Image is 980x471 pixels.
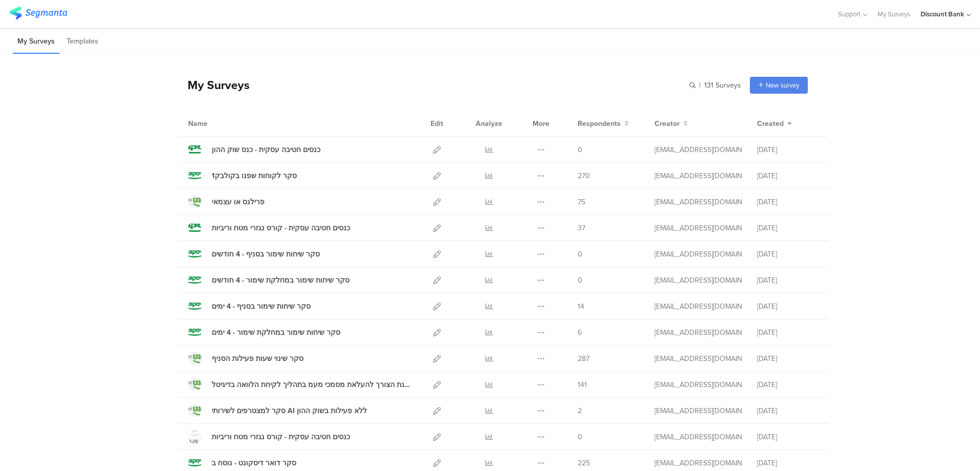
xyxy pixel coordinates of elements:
span: 270 [578,170,590,181]
div: [DATE] [757,405,819,416]
div: סקר שיחות שימור במחלקת שימור - 4 חודשים [212,275,350,286]
img: segmanta logo [9,7,67,19]
li: My Surveys [13,30,59,54]
div: Analyze [474,111,504,136]
span: New survey [766,80,799,90]
div: anat.gilad@dbank.co.il [655,432,742,442]
span: 141 [578,379,587,390]
div: hofit.refael@dbank.co.il [655,353,742,364]
a: סקר שיחות שימור במחלקת שימור - 4 חודשים [188,273,350,287]
div: [DATE] [757,432,819,442]
div: anat.gilad@dbank.co.il [655,275,742,286]
div: anat.gilad@dbank.co.il [655,144,742,155]
div: סקר לקוחות שפנו בקולבק1 [212,170,297,181]
div: [DATE] [757,249,819,260]
div: [DATE] [757,144,819,155]
a: כנסים חטיבה עסקית - קורס נגזרי מטח וריביות [188,430,350,443]
div: My Surveys [177,76,250,94]
div: hofit.refael@dbank.co.il [655,379,742,390]
div: More [530,111,552,136]
a: סקר שינוי שעות פעילות הסניף [188,352,303,365]
div: eden.nabet@dbank.co.il [655,170,742,181]
span: 287 [578,353,589,364]
div: כנסים חטיבה עסקית - קורס נגזרי מטח וריביות [212,432,350,442]
div: Name [188,118,250,129]
div: [DATE] [757,379,819,390]
div: סקר למצטרפים לשירותי AI ללא פעילות בשוק ההון [212,405,367,416]
div: Discount Bank [921,9,964,19]
div: hofit.refael@dbank.co.il [655,197,742,207]
div: Edit [426,111,448,136]
div: [DATE] [757,458,819,468]
a: כנסים חטיבה עסקית - קורס נגזרי מטח וריביות [188,221,350,234]
span: 75 [578,197,585,207]
div: anat.gilad@dbank.co.il [655,249,742,260]
div: בחינת הצורך להעלאת מסמכי מעמ בתהליך לקיחת הלוואה בדיגיטל [212,379,411,390]
div: סקר שיחות שימור בסניף - 4 חודשים [212,249,320,260]
div: anat.gilad@dbank.co.il [655,458,742,468]
button: Creator [655,118,688,129]
li: Templates [62,30,103,54]
button: Respondents [578,118,629,129]
div: anat.gilad@dbank.co.il [655,327,742,338]
span: 14 [578,301,584,312]
span: Created [757,118,784,129]
span: 225 [578,458,590,468]
div: [DATE] [757,275,819,286]
div: [DATE] [757,327,819,338]
div: סקר שיחות שימור במחלקת שימור - 4 ימים [212,327,340,338]
div: כנסים חטיבה עסקית - קורס נגזרי מטח וריביות [212,223,350,233]
span: 0 [578,275,582,286]
span: 2 [578,405,582,416]
div: hofit.refael@dbank.co.il [655,405,742,416]
div: [DATE] [757,301,819,312]
div: כנסים חטיבה עסקית - כנס שוק ההון [212,144,320,155]
div: [DATE] [757,223,819,233]
div: סקר שיחות שימור בסניף - 4 ימים [212,301,311,312]
span: 0 [578,249,582,260]
span: 0 [578,144,582,155]
a: סקר למצטרפים לשירותי AI ללא פעילות בשוק ההון [188,404,367,417]
span: 0 [578,432,582,442]
span: 131 Surveys [704,80,741,91]
div: [DATE] [757,170,819,181]
a: סקר שיחות שימור בסניף - 4 ימים [188,299,311,313]
span: Support [838,9,861,19]
span: | [698,80,702,91]
button: Created [757,118,792,129]
div: anat.gilad@dbank.co.il [655,223,742,233]
span: Creator [655,118,680,129]
a: פרילנס או עצמאי [188,195,264,208]
a: בחינת הצורך להעלאת מסמכי מעמ בתהליך לקיחת הלוואה בדיגיטל [188,378,411,391]
div: פרילנס או עצמאי [212,197,264,207]
span: Respondents [578,118,621,129]
div: סקר דואר דיסקונט - נוסח ב [212,458,296,468]
a: כנסים חטיבה עסקית - כנס שוק ההון [188,143,320,156]
a: סקר דואר דיסקונט - נוסח ב [188,456,296,469]
span: 37 [578,223,585,233]
div: סקר שינוי שעות פעילות הסניף [212,353,303,364]
a: סקר שיחות שימור במחלקת שימור - 4 ימים [188,326,340,339]
div: anat.gilad@dbank.co.il [655,301,742,312]
span: 6 [578,327,582,338]
div: [DATE] [757,197,819,207]
a: סקר לקוחות שפנו בקולבק1 [188,169,297,182]
a: סקר שיחות שימור בסניף - 4 חודשים [188,247,320,261]
div: [DATE] [757,353,819,364]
